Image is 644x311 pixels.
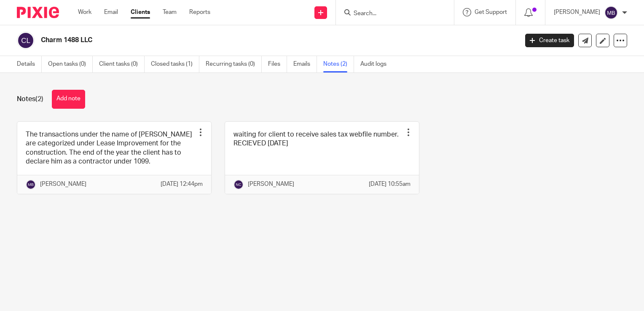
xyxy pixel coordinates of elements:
[163,8,177,16] a: Team
[189,8,210,16] a: Reports
[48,56,93,72] a: Open tasks (0)
[131,8,150,16] a: Clients
[475,9,507,15] span: Get Support
[369,180,411,188] p: [DATE] 10:55am
[17,95,43,104] h1: Notes
[353,10,429,18] input: Search
[248,180,294,188] p: [PERSON_NAME]
[268,56,287,72] a: Files
[360,56,393,72] a: Audit logs
[40,180,86,188] p: [PERSON_NAME]
[554,8,600,16] p: [PERSON_NAME]
[293,56,317,72] a: Emails
[323,56,354,72] a: Notes (2)
[52,90,85,109] button: Add note
[17,56,42,72] a: Details
[41,36,418,45] h2: Charm 1488 LLC
[26,180,36,190] img: svg%3E
[525,34,574,47] a: Create task
[233,180,244,190] img: svg%3E
[35,96,43,102] span: (2)
[151,56,199,72] a: Closed tasks (1)
[206,56,262,72] a: Recurring tasks (0)
[17,7,59,18] img: Pixie
[17,32,35,49] img: svg%3E
[604,6,618,19] img: svg%3E
[161,180,203,188] p: [DATE] 12:44pm
[78,8,91,16] a: Work
[104,8,118,16] a: Email
[99,56,145,72] a: Client tasks (0)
